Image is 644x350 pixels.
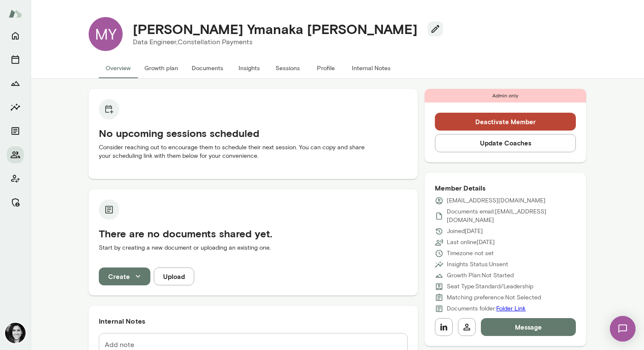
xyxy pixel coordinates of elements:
[99,143,408,160] p: Consider reaching out to encourage them to schedule their next session. You can copy and share yo...
[133,21,417,37] h4: [PERSON_NAME] Ymanaka [PERSON_NAME]
[7,99,24,116] button: Insights
[99,316,408,326] h6: Internal Notes
[268,58,307,78] button: Sessions
[425,89,586,102] div: Admin only
[435,113,576,131] button: Deactivate Member
[496,305,526,312] a: Folder Link
[7,122,24,139] button: Documents
[447,196,546,205] p: [EMAIL_ADDRESS][DOMAIN_NAME]
[154,267,194,285] button: Upload
[7,75,24,92] button: Growth Plan
[447,293,541,302] p: Matching preference: Not Selected
[447,282,533,291] p: Seat Type: Standard/Leadership
[99,244,408,252] p: Start by creating a new document or uploading an existing one.
[447,271,514,280] p: Growth Plan: Not Started
[5,323,26,343] img: Jamie Albers
[447,227,483,236] p: Joined [DATE]
[99,267,150,285] button: Create
[7,170,24,187] button: Client app
[138,58,185,78] button: Growth plan
[447,304,526,313] p: Documents folder:
[9,6,22,22] img: Mento
[7,146,24,163] button: Members
[345,58,397,78] button: Internal Notes
[7,51,24,68] button: Sessions
[447,260,508,269] p: Insights Status: Unsent
[447,249,494,258] p: Timezone not set
[185,58,230,78] button: Documents
[447,238,495,247] p: Last online [DATE]
[99,227,408,240] h5: There are no documents shared yet.
[7,194,24,211] button: Manage
[7,27,24,44] button: Home
[447,208,576,225] p: Documents email: [EMAIL_ADDRESS][DOMAIN_NAME]
[99,126,408,140] h5: No upcoming sessions scheduled
[307,58,345,78] button: Profile
[435,134,576,152] button: Update Coaches
[481,318,576,336] button: Message
[99,58,138,78] button: Overview
[230,58,268,78] button: Insights
[89,17,123,51] div: MY
[435,183,576,193] h6: Member Details
[133,37,436,47] p: Data Engineer, Constellation Payments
